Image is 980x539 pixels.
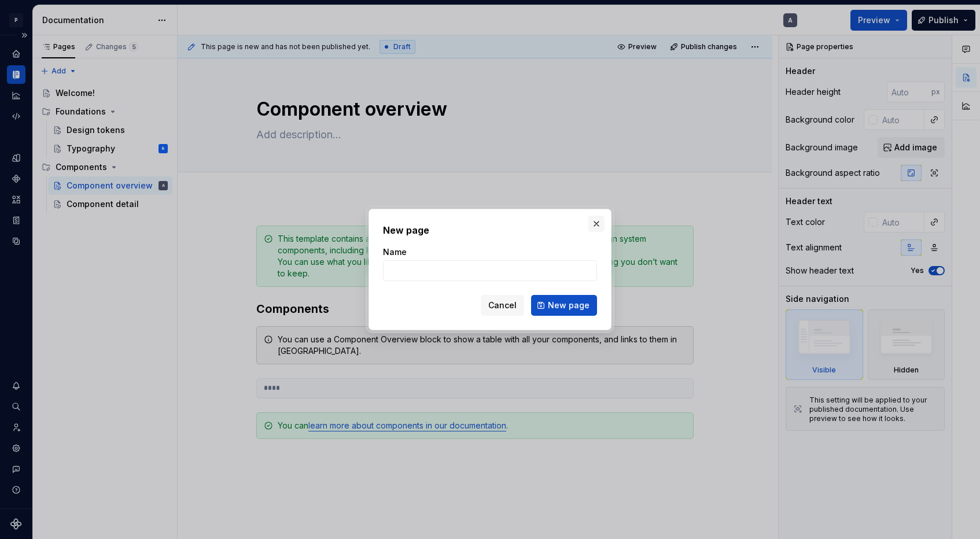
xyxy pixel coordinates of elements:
h2: New page [383,223,597,237]
button: New page [531,295,597,316]
label: Name [383,246,407,258]
span: New page [548,300,590,311]
span: Cancel [488,300,517,311]
button: Cancel [481,295,524,316]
